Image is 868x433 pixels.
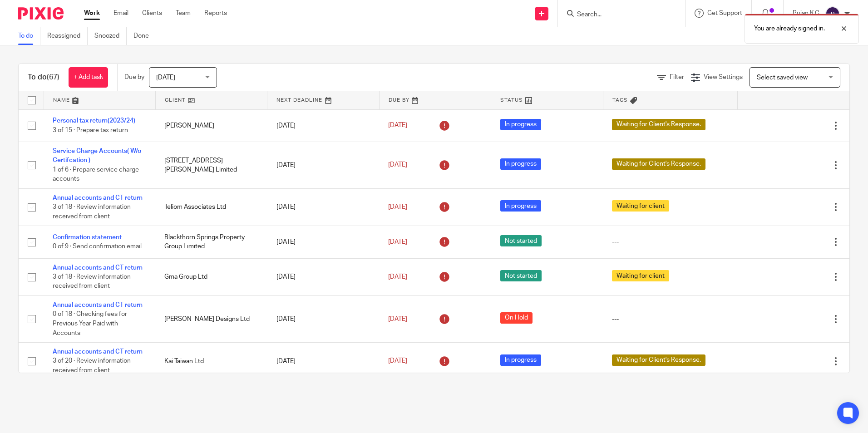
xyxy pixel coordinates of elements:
[267,343,379,380] td: [DATE]
[612,158,705,170] span: Waiting for Client's Response.
[267,258,379,295] td: [DATE]
[69,67,108,88] a: + Add task
[267,296,379,343] td: [DATE]
[155,226,267,258] td: Blackthorn Springs Property Group Limited
[388,162,407,168] span: [DATE]
[142,9,162,18] a: Clients
[53,127,128,133] span: 3 of 15 · Prepare tax return
[53,148,141,163] a: Service Charge Accounts( W/o Certifcation )
[500,312,533,324] span: On Hold
[388,123,407,129] span: [DATE]
[84,9,100,18] a: Work
[267,226,379,258] td: [DATE]
[53,234,122,241] a: Confirmation statement
[133,27,156,45] a: Done
[612,119,705,130] span: Waiting for Client's Response.
[53,204,131,220] span: 3 of 18 · Review information received from client
[267,188,379,226] td: [DATE]
[388,358,407,364] span: [DATE]
[53,195,143,201] a: Annual accounts and CT return
[612,315,728,324] div: ---
[612,270,669,281] span: Waiting for client
[500,119,541,130] span: In progress
[53,302,143,308] a: Annual accounts and CT return
[388,316,407,322] span: [DATE]
[113,9,128,18] a: Email
[53,274,131,290] span: 3 of 18 · Review information received from client
[670,74,684,80] span: Filter
[155,142,267,188] td: [STREET_ADDRESS][PERSON_NAME] Limited
[18,7,64,20] img: Pixie
[500,200,541,212] span: In progress
[612,237,728,246] div: ---
[388,204,407,210] span: [DATE]
[500,354,541,366] span: In progress
[124,73,144,82] p: Due by
[500,158,541,170] span: In progress
[53,118,135,124] a: Personal tax return(2023/24)
[53,244,142,250] span: 0 of 9 · Send confirmation email
[53,358,131,374] span: 3 of 20 · Review information received from client
[156,74,175,81] span: [DATE]
[388,239,407,245] span: [DATE]
[267,109,379,142] td: [DATE]
[47,27,88,45] a: Reassigned
[155,296,267,343] td: [PERSON_NAME] Designs Ltd
[612,354,705,366] span: Waiting for Client's Response.
[825,6,840,21] img: svg%3E
[176,9,191,18] a: Team
[53,311,127,336] span: 0 of 18 · Checking fees for Previous Year Paid with Accounts
[388,274,407,280] span: [DATE]
[612,200,669,212] span: Waiting for client
[53,265,143,271] a: Annual accounts and CT return
[500,235,542,246] span: Not started
[704,74,743,80] span: View Settings
[28,73,59,82] h1: To do
[47,74,59,81] span: (67)
[155,109,267,142] td: [PERSON_NAME]
[757,74,808,81] span: Select saved view
[94,27,127,45] a: Snoozed
[612,98,628,103] span: Tags
[53,167,139,182] span: 1 of 6 · Prepare service charge accounts
[53,349,143,355] a: Annual accounts and CT return
[18,27,40,45] a: To do
[204,9,227,18] a: Reports
[754,24,825,33] p: You are already signed in.
[155,343,267,380] td: Kai Taiwan Ltd
[155,188,267,226] td: Teliom Associates Ltd
[267,142,379,188] td: [DATE]
[155,258,267,295] td: Gma Group Ltd
[500,270,542,281] span: Not started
